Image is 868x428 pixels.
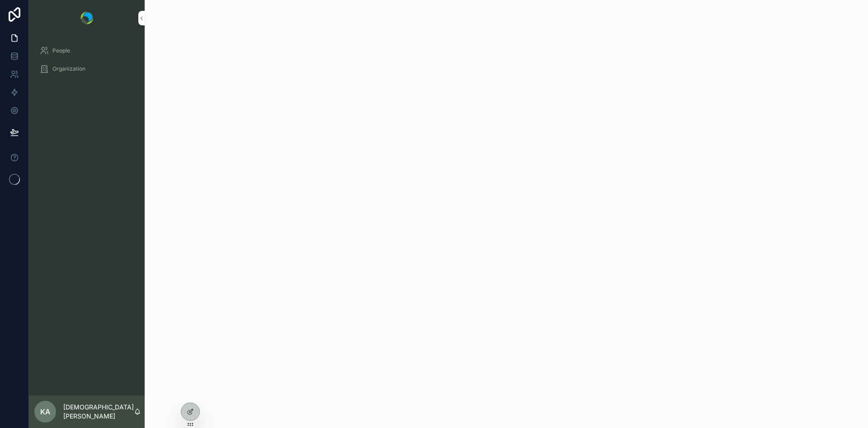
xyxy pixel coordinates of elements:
[63,403,134,421] p: [DEMOGRAPHIC_DATA][PERSON_NAME]
[40,406,50,417] span: KA
[34,61,139,77] a: Organization
[52,65,85,72] span: Organization
[34,43,139,59] a: People
[52,47,70,54] span: People
[29,36,145,89] div: scrollable content
[80,12,93,24] img: App logo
